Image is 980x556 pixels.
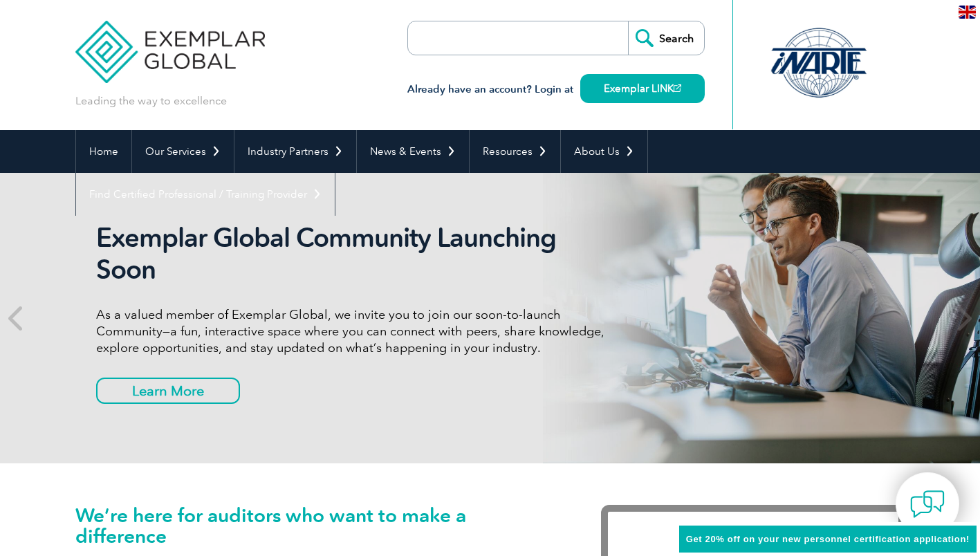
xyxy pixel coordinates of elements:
[407,81,705,98] h3: Already have an account? Login at
[470,130,560,173] a: Resources
[75,505,560,546] h1: We’re here for auditors who want to make a difference
[76,130,131,173] a: Home
[76,173,335,216] a: Find Certified Professional / Training Provider
[628,21,704,55] input: Search
[96,306,615,356] p: As a valued member of Exemplar Global, we invite you to join our soon-to-launch Community—a fun, ...
[959,6,976,19] img: en
[132,130,234,173] a: Our Services
[96,378,240,404] a: Learn More
[75,93,227,109] p: Leading the way to excellence
[357,130,469,173] a: News & Events
[561,130,647,173] a: About Us
[686,534,970,544] span: Get 20% off on your new personnel certification application!
[674,84,681,92] img: open_square.png
[96,222,615,286] h2: Exemplar Global Community Launching Soon
[580,74,705,103] a: Exemplar LINK
[234,130,356,173] a: Industry Partners
[910,487,945,521] img: contact-chat.png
